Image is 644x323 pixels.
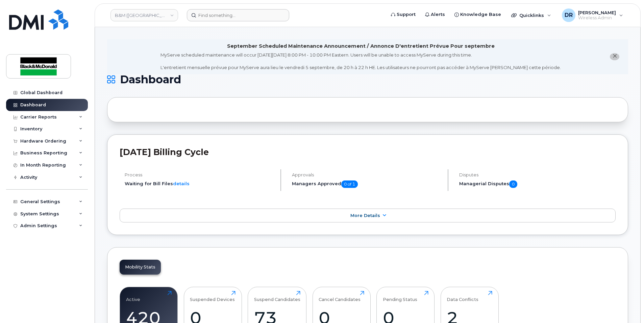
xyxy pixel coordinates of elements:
li: Waiting for Bill Files [125,180,275,187]
div: Cancel Candidates [319,291,361,302]
span: 0 [509,180,517,188]
div: Active [126,291,140,302]
span: Dashboard [120,74,181,85]
div: Suspended Devices [190,291,235,302]
h5: Managers Approved [292,180,442,188]
div: September Scheduled Maintenance Announcement / Annonce D'entretient Prévue Pour septembre [227,43,495,50]
h4: Disputes [459,172,616,177]
div: MyServe scheduled maintenance will occur [DATE][DATE] 8:00 PM - 10:00 PM Eastern. Users will be u... [160,52,561,71]
button: close notification [610,53,619,60]
h4: Process [125,172,275,177]
span: 0 of 1 [341,180,358,188]
h4: Approvals [292,172,442,177]
span: More Details [350,213,380,218]
div: Suspend Candidates [254,291,300,302]
div: Pending Status [383,291,417,302]
a: details [173,181,190,186]
div: Data Conflicts [447,291,478,302]
h5: Managerial Disputes [459,180,616,188]
h2: [DATE] Billing Cycle [120,147,616,157]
